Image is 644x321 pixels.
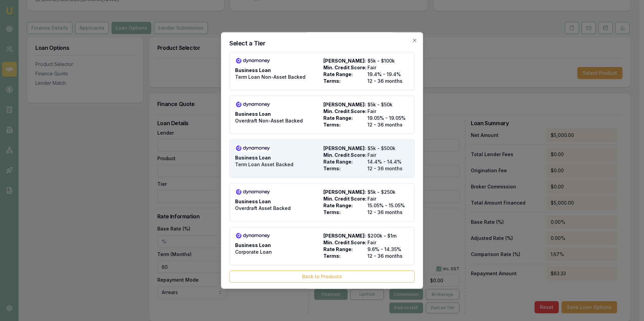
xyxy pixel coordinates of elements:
span: Rate Range: [323,115,365,121]
span: Business Loan [235,242,271,249]
span: Min. Credit Score: [323,64,365,71]
span: 12 - 36 months [367,78,409,84]
span: Rate Range: [323,202,365,209]
span: $5k - $100k [367,58,409,64]
span: Min. Credit Score: [323,195,365,202]
span: Corporate Loan [235,249,272,255]
span: [PERSON_NAME]: [323,101,365,108]
span: [PERSON_NAME]: [323,189,365,195]
span: 12 - 36 months [367,253,409,259]
span: Terms: [323,78,365,84]
button: dynamoneyBusiness LoanTerm Loan Non-Asset Backed[PERSON_NAME]:$5k - $100kMin. Credit Score:FairRa... [229,52,415,90]
span: Fair [367,195,409,202]
button: dynamoneyBusiness LoanCorporate Loan[PERSON_NAME]:$200k - $1mMin. Credit Score:FairRate Range: 9.... [229,227,415,265]
span: 14.4% - 14.4% [367,158,409,165]
span: Term Loan Non-Asset Backed [235,74,305,80]
span: Overdraft Non-Asset Backed [235,117,303,124]
h2: Select a Tier [229,40,415,46]
span: 15.05% - 15.05% [367,202,409,209]
span: [PERSON_NAME]: [323,58,365,64]
span: $5k - $500k [367,145,409,152]
button: dynamoneyBusiness LoanTerm Loan Asset Backed[PERSON_NAME]:$5k - $500kMin. Credit Score:FairRate R... [229,139,415,178]
span: $5k - $250k [367,189,409,195]
span: Rate Range: [323,71,365,78]
span: Fair [367,108,409,115]
span: Business Loan [235,198,271,205]
span: Fair [367,239,409,246]
span: Business Loan [235,111,271,117]
span: 12 - 36 months [367,165,409,172]
span: Terms: [323,253,365,259]
span: $5k - $50k [367,101,409,108]
span: 12 - 36 months [367,121,409,128]
span: Business Loan [235,67,271,74]
button: dynamoneyBusiness LoanOverdraft Asset Backed[PERSON_NAME]:$5k - $250kMin. Credit Score:FairRate R... [229,183,415,221]
img: dynamoney [235,101,270,108]
span: Overdraft Asset Backed [235,205,291,212]
span: Term Loan Asset Backed [235,161,293,168]
span: Terms: [323,209,365,216]
span: Rate Range: [323,158,365,165]
span: Min. Credit Score: [323,152,365,158]
span: Business Loan [235,154,271,161]
img: dynamoney [235,145,270,152]
img: dynamoney [235,58,270,64]
span: [PERSON_NAME]: [323,145,365,152]
span: Min. Credit Score: [323,108,365,115]
span: 19.05% - 19.05% [367,115,409,121]
span: [PERSON_NAME]: [323,233,365,239]
img: dynamoney [235,233,270,239]
button: dynamoneyBusiness LoanOverdraft Non-Asset Backed[PERSON_NAME]:$5k - $50kMin. Credit Score:FairRat... [229,96,415,134]
button: Back to Products [229,271,415,283]
span: Fair [367,64,409,71]
span: 9.6% - 14.35% [367,246,409,253]
span: Fair [367,152,409,158]
img: dynamoney [235,189,270,195]
span: Terms: [323,121,365,128]
span: 12 - 36 months [367,209,409,216]
span: Rate Range: [323,246,365,253]
span: 19.4% - 19.4% [367,71,409,78]
span: $200k - $1m [367,233,409,239]
span: Min. Credit Score: [323,239,365,246]
span: Terms: [323,165,365,172]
